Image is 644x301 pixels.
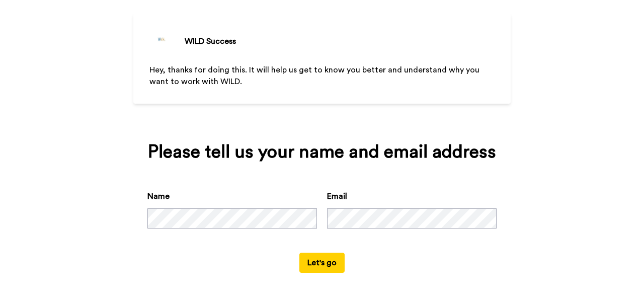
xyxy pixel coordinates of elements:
label: Name [147,190,170,202]
div: Please tell us your name and email address [147,142,497,162]
label: Email [327,190,347,202]
span: Hey, thanks for doing this. It will help us get to know you better and understand why you want to... [149,66,481,86]
div: WILD Success [185,35,236,47]
button: Let's go [299,253,345,273]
